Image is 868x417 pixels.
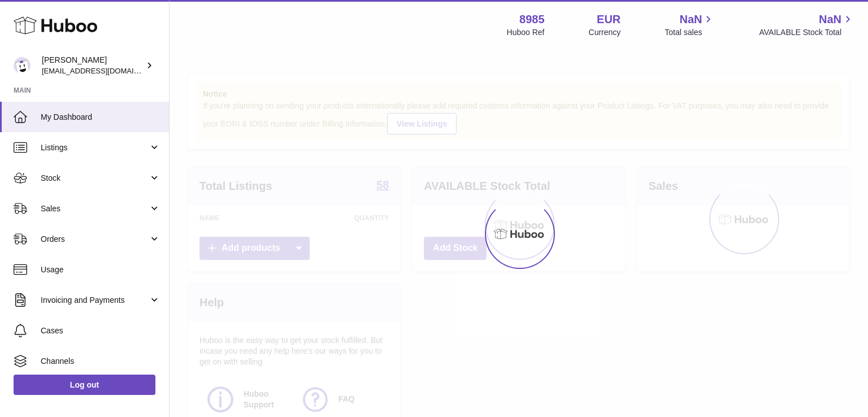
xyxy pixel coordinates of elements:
[665,27,715,38] span: Total sales
[14,375,155,395] a: Log out
[41,173,149,184] span: Stock
[589,27,621,38] div: Currency
[42,66,166,75] span: [EMAIL_ADDRESS][DOMAIN_NAME]
[665,12,715,38] a: NaN Total sales
[759,27,854,38] span: AVAILABLE Stock Total
[41,356,160,367] span: Channels
[41,264,160,275] span: Usage
[41,112,160,123] span: My Dashboard
[41,142,149,153] span: Listings
[519,12,545,27] strong: 8985
[41,325,160,336] span: Cases
[597,12,620,27] strong: EUR
[42,55,144,76] div: [PERSON_NAME]
[14,57,31,74] img: info@dehaanlifestyle.nl
[759,12,854,38] a: NaN AVAILABLE Stock Total
[507,27,545,38] div: Huboo Ref
[41,234,149,245] span: Orders
[819,12,841,27] span: NaN
[679,12,702,27] span: NaN
[41,203,149,214] span: Sales
[41,295,149,306] span: Invoicing and Payments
